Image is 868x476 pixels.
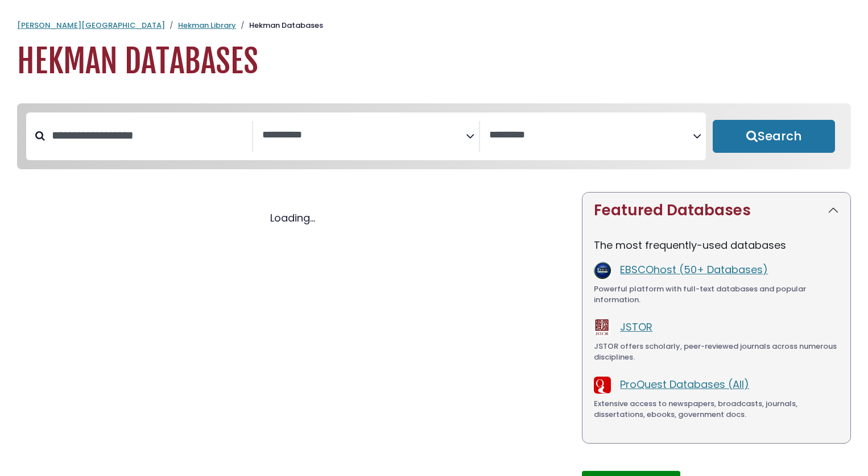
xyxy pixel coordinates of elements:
[713,120,835,153] button: Submit for Search Results
[594,283,839,306] div: Powerful platform with full-text databases and popular information.
[594,341,839,363] div: JSTOR offers scholarly, peer-reviewed journals across numerous disciplines.
[236,20,323,31] li: Hekman Databases
[594,237,839,253] p: The most frequently-used databases
[17,210,568,226] div: Loading...
[17,20,851,31] nav: breadcrumb
[178,20,236,31] a: Hekman Library
[594,398,839,420] div: Extensive access to newspapers, broadcasts, journals, dissertations, ebooks, government docs.
[582,193,850,228] button: Featured Databases
[17,20,165,31] a: [PERSON_NAME][GEOGRAPHIC_DATA]
[17,103,851,169] nav: Search filters
[45,126,252,145] input: Search database by title or keyword
[262,130,466,141] textarea: Search
[489,130,693,141] textarea: Search
[620,377,749,391] a: ProQuest Databases (All)
[620,320,652,334] a: JSTOR
[620,262,768,277] a: EBSCOhost (50+ Databases)
[17,43,851,81] h1: Hekman Databases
